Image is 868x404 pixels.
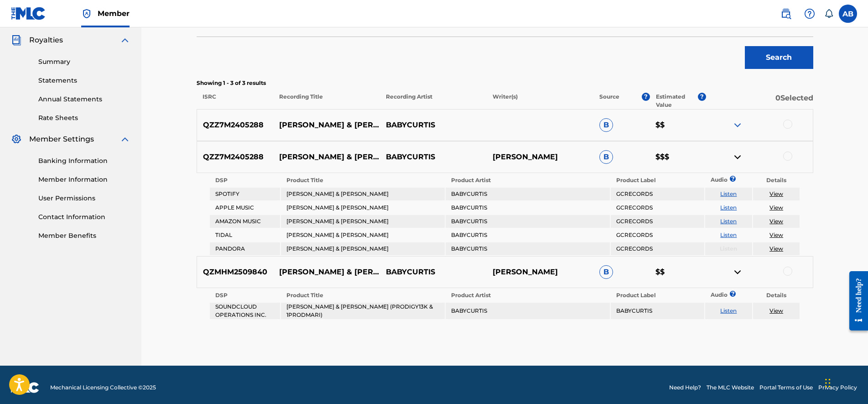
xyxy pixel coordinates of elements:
[273,120,380,131] p: [PERSON_NAME] & [PERSON_NAME]
[273,267,380,278] p: [PERSON_NAME] & [PERSON_NAME] (PRODIGY13K & 1PRODMARI)
[281,229,445,241] td: [PERSON_NAME] & [PERSON_NAME]
[120,134,130,145] img: expand
[38,57,130,67] a: Summary
[753,174,800,187] th: Details
[650,152,706,163] p: $$$
[38,194,130,203] a: User Permissions
[446,229,609,241] td: BABYCURTIS
[733,176,733,182] span: ?
[446,215,609,228] td: BABYCURTIS
[380,93,487,109] p: Recording Artist
[273,93,379,109] p: Recording Title
[50,383,156,392] span: Mechanical Licensing Collective © 2025
[38,94,130,104] a: Annual Statements
[611,229,704,241] td: GCRECORDS
[732,267,743,278] img: contract
[599,265,613,279] span: B
[720,204,737,211] a: Listen
[753,289,800,302] th: Details
[611,174,704,187] th: Product Label
[81,8,92,19] img: Top Rightsholder
[732,152,743,163] img: contract
[38,76,130,85] a: Statements
[720,218,737,225] a: Listen
[705,176,716,184] p: Audio
[800,5,819,23] div: Help
[611,303,704,319] td: BABYCURTIS
[197,79,813,87] p: Showing 1 - 3 of 3 results
[656,93,698,109] p: Estimated Value
[825,369,831,397] div: Drag
[769,231,783,238] a: View
[281,215,445,228] td: [PERSON_NAME] & [PERSON_NAME]
[487,267,593,278] p: [PERSON_NAME]
[650,267,706,278] p: $$
[29,134,94,145] span: Member Settings
[599,118,613,132] span: B
[446,289,609,302] th: Product Artist
[818,383,857,392] a: Privacy Policy
[705,291,716,299] p: Audio
[822,360,868,404] iframe: Chat Widget
[197,152,274,163] p: QZZ7M2405288
[11,7,46,20] img: MLC Logo
[38,175,130,184] a: Member Information
[281,201,445,214] td: [PERSON_NAME] & [PERSON_NAME]
[38,212,130,222] a: Contact Information
[197,93,273,109] p: ISRC
[611,188,704,200] td: GCRECORDS
[446,242,609,255] td: BABYCURTIS
[38,113,130,123] a: Rate Sheets
[197,120,274,131] p: QZZ7M2405288
[210,289,280,302] th: DSP
[611,201,704,214] td: GCRECORDS
[281,174,445,187] th: Product Title
[446,201,609,214] td: BABYCURTIS
[446,188,609,200] td: BABYCURTIS
[706,93,813,109] p: 0 Selected
[281,188,445,200] td: [PERSON_NAME] & [PERSON_NAME]
[707,383,754,392] a: The MLC Website
[487,93,593,109] p: Writer(s)
[720,307,737,314] a: Listen
[11,134,22,145] img: Member Settings
[611,242,704,255] td: GCRECORDS
[769,218,783,225] a: View
[611,289,704,302] th: Product Label
[281,303,445,319] td: [PERSON_NAME] & [PERSON_NAME] (PRODIGY13K & 1PRODMARI)
[210,303,280,319] td: SOUNDCLOUD OPERATIONS INC.
[777,5,795,23] a: Public Search
[380,120,487,131] p: BABYCURTIS
[839,5,857,23] div: User Menu
[842,264,868,338] iframe: Resource Center
[780,8,791,19] img: search
[380,152,487,163] p: BABYCURTIS
[769,307,783,314] a: View
[380,267,487,278] p: BABYCURTIS
[611,215,704,228] td: GCRECORDS
[38,231,130,241] a: Member Benefits
[281,289,445,302] th: Product Title
[273,152,380,163] p: [PERSON_NAME] & [PERSON_NAME]
[759,383,813,392] a: Portal Terms of Use
[210,174,280,187] th: DSP
[210,188,280,200] td: SPOTIFY
[120,35,130,46] img: expand
[824,9,833,18] div: Notifications
[732,120,743,131] img: expand
[446,303,609,319] td: BABYCURTIS
[698,93,706,101] span: ?
[29,35,63,46] span: Royalties
[650,120,706,131] p: $$
[669,383,701,392] a: Need Help?
[705,245,752,253] p: Listen
[38,156,130,166] a: Banking Information
[599,93,619,109] p: Source
[769,204,783,211] a: View
[642,93,650,101] span: ?
[197,267,274,278] p: QZMHM2509840
[487,152,593,163] p: [PERSON_NAME]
